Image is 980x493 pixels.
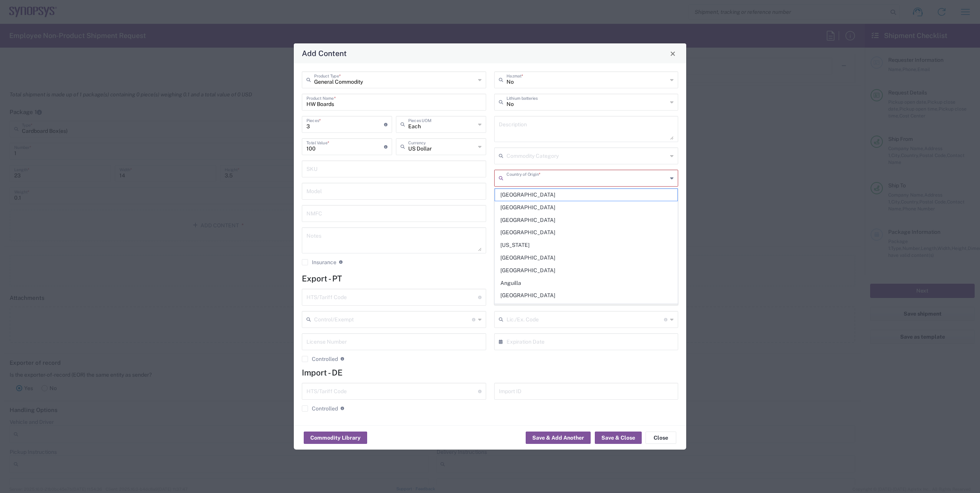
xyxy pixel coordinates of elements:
span: [GEOGRAPHIC_DATA] [495,202,678,213]
label: Insurance [302,259,336,265]
button: Close [667,48,678,59]
span: Anguilla [495,277,678,289]
span: [GEOGRAPHIC_DATA] [495,290,678,301]
span: [US_STATE] [495,239,678,251]
button: Close [646,432,676,444]
span: [GEOGRAPHIC_DATA] [495,302,678,314]
div: This field is required [494,187,679,194]
label: Controlled [302,405,338,412]
span: [GEOGRAPHIC_DATA] [495,189,678,201]
h4: Add Content [302,48,347,59]
button: Save & Add Another [526,432,591,444]
h4: Import - DE [302,368,678,377]
h4: Export - PT [302,274,678,283]
button: Commodity Library [304,432,367,444]
span: [GEOGRAPHIC_DATA] [495,214,678,226]
label: Controlled [302,356,338,362]
span: [GEOGRAPHIC_DATA] [495,265,678,276]
button: Save & Close [595,432,642,444]
span: [GEOGRAPHIC_DATA] [495,252,678,264]
span: [GEOGRAPHIC_DATA] [495,227,678,238]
